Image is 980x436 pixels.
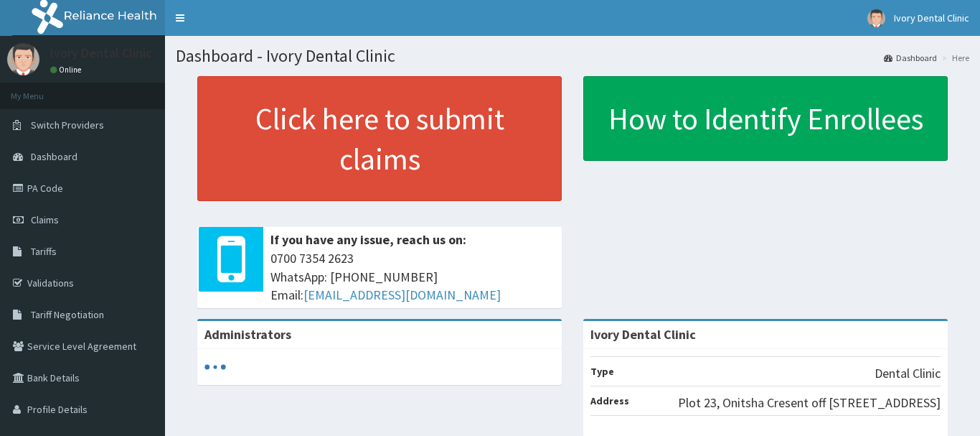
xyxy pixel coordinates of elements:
[583,76,948,161] a: How to Identify Enrollees
[303,287,501,303] a: [EMAIL_ADDRESS][DOMAIN_NAME]
[31,308,104,321] span: Tariff Negotiation
[197,76,562,201] a: Click here to submit claims
[270,231,466,248] b: If you have any issue, reach us on:
[894,11,969,24] span: Ivory Dental Clinic
[884,52,937,64] a: Dashboard
[590,365,614,378] b: Type
[176,47,969,65] h1: Dashboard - Ivory Dental Clinic
[590,394,629,407] b: Address
[204,326,291,343] b: Administrators
[50,47,152,60] p: Ivory Dental Clinic
[7,43,39,75] img: User Image
[590,326,696,343] strong: Ivory Dental Clinic
[31,213,59,226] span: Claims
[31,245,57,258] span: Tariffs
[31,119,104,131] span: Switch Providers
[50,65,85,75] a: Online
[270,249,555,305] span: 0700 7354 2623 WhatsApp: [PHONE_NUMBER] Email:
[867,9,885,27] img: User Image
[875,364,941,383] p: Dental Clinic
[31,150,77,163] span: Dashboard
[204,356,226,378] svg: audio-loading
[678,394,941,412] p: Plot 23, Onitsha Cresent off [STREET_ADDRESS]
[938,52,969,64] li: Here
